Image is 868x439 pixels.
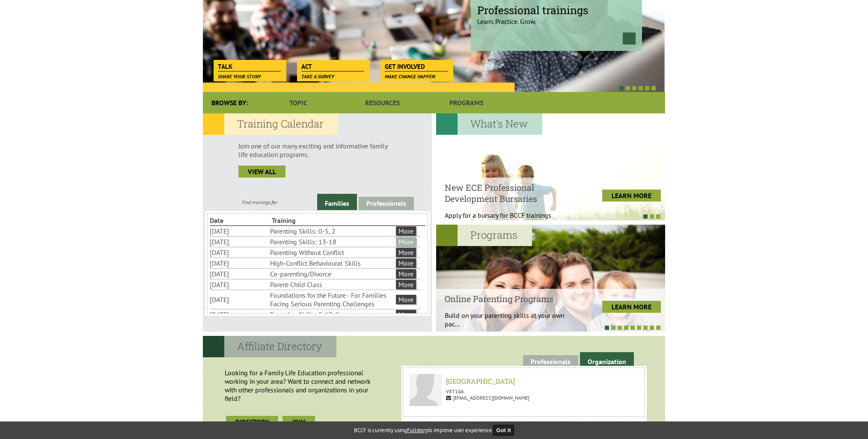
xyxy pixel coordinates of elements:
p: Build on your parenting skills at your own pac... [445,311,573,328]
li: [DATE] [210,258,268,268]
li: [DATE] [210,237,268,247]
a: Organization [580,352,634,368]
a: Topic [256,92,340,113]
a: More [396,295,416,304]
a: Professionals [359,197,414,210]
a: LEARN MORE [602,190,661,202]
a: More [396,248,416,257]
p: V8T1G6 [410,388,638,395]
span: Take a survey [301,73,334,80]
span: Make change happen [385,73,435,80]
span: Share your story [218,73,261,80]
li: [DATE] [210,309,268,320]
p: Looking for a Family Life Education professional working in your area? Want to connect and networ... [208,364,397,407]
a: More [396,258,416,268]
span: Act [301,62,364,71]
a: More [396,269,416,279]
li: [DATE] [210,279,268,290]
li: High-Conflict Behavioural Skills [270,258,394,268]
a: Resources [340,92,424,113]
li: [DATE] [210,269,268,279]
p: Apply for a bursary for BCCF trainings West... [445,211,573,228]
span: Get Involved [385,62,448,71]
li: Foundations for the Future - For Families Facing Serious Parenting Challenges [270,290,394,309]
div: Browse By: [203,92,256,113]
h2: Training Calendar [203,113,338,135]
a: More [396,280,416,289]
li: [DATE] [210,247,268,258]
a: Fullstory [407,427,428,434]
li: [DATE] [210,294,268,305]
a: Directory [226,416,278,428]
a: More [396,310,416,319]
a: Programs [425,92,508,113]
a: view all [238,166,285,178]
a: LEARN MORE [602,301,661,313]
h2: What's New [436,113,542,135]
a: Fernwood Neighborhood House Rana [GEOGRAPHIC_DATA] V8T1G6 [EMAIL_ADDRESS][DOMAIN_NAME] [405,370,642,415]
a: Get Involved Make change happen [380,60,452,72]
a: Talk Share your story [214,60,285,72]
h2: Programs [436,225,532,246]
a: More [396,226,416,236]
h4: Online Parenting Programs [445,293,573,304]
li: Parenting Without Conflict [270,247,394,258]
li: Parenting Skills: 0-5, 2 [270,226,394,236]
li: Parent-Child Class [270,279,394,290]
span: Talk [218,62,281,71]
li: Parenting Skills: 13-18 [270,237,394,247]
h2: Affiliate Directory [203,336,336,357]
a: join [282,416,315,428]
li: Date [210,215,270,225]
li: Co-parenting/Divorce [270,269,394,279]
span: [EMAIL_ADDRESS][DOMAIN_NAME] [446,395,529,401]
img: Fernwood Neighborhood House Rana [410,374,442,406]
p: Join one of our many exciting and informative family life education programs. [238,142,396,159]
h6: [GEOGRAPHIC_DATA] [412,377,635,386]
h4: New ECE Professional Development Bursaries [445,182,573,204]
div: Find trainings for: [203,199,317,205]
p: Learn. Practice. Grow. [477,10,636,26]
span: Professional trainings [477,3,636,17]
li: Training [272,215,332,225]
button: Got it [493,425,514,436]
a: Act Take a survey [297,60,369,72]
li: Parenting Skills: 5-13, 2 [270,309,394,320]
a: More [396,237,416,246]
a: Professionals [523,355,578,368]
a: Families [317,194,357,210]
li: [DATE] [210,226,268,236]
